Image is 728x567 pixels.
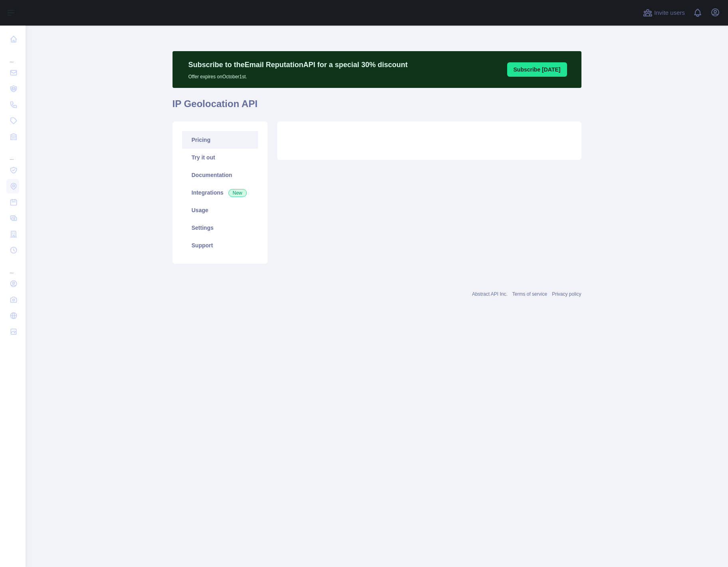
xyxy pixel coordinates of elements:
[188,59,408,70] p: Subscribe to the Email Reputation API for a special 30 % discount
[6,259,19,275] div: ...
[472,291,508,297] a: Abstract API Inc.
[6,145,19,161] div: ...
[182,219,258,237] a: Settings
[182,184,258,201] a: Integrations New
[552,291,581,297] a: Privacy policy
[6,48,19,64] div: ...
[507,62,567,77] button: Subscribe [DATE]
[188,70,408,80] p: Offer expires on October 1st.
[182,149,258,166] a: Try it out
[182,201,258,219] a: Usage
[654,8,685,18] span: Invite users
[182,237,258,254] a: Support
[182,166,258,184] a: Documentation
[182,131,258,149] a: Pricing
[512,291,547,297] a: Terms of service
[173,97,581,117] h1: IP Geolocation API
[641,6,686,19] button: Invite users
[228,189,247,197] span: New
